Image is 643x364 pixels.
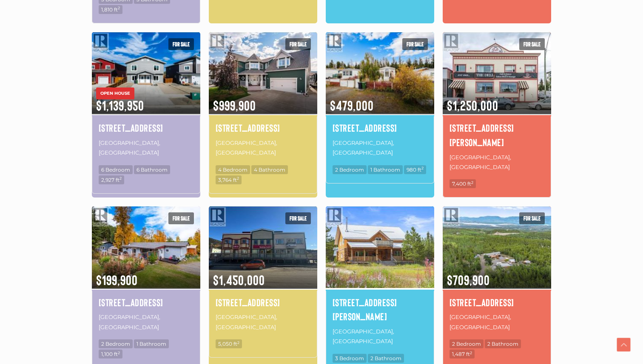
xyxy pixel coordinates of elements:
span: 2 Bedroom [450,339,484,348]
p: [GEOGRAPHIC_DATA], [GEOGRAPHIC_DATA] [450,311,544,333]
p: [GEOGRAPHIC_DATA], [GEOGRAPHIC_DATA] [333,326,427,347]
span: 1,487 ft [450,350,475,358]
span: 1 Bathroom [134,339,169,348]
span: 5,050 ft [216,339,242,348]
span: $1,450,000 [209,261,317,289]
span: 3,764 ft [216,175,242,184]
sup: 2 [470,350,472,355]
img: 1130 ANNIE LAKE ROAD, Whitehorse South, Yukon [326,205,434,289]
p: [GEOGRAPHIC_DATA], [GEOGRAPHIC_DATA] [216,311,310,333]
img: 47 ELLWOOD STREET, Whitehorse, Yukon [92,31,200,115]
span: OPEN HOUSE [96,87,134,99]
a: [STREET_ADDRESS] [216,295,310,310]
a: [STREET_ADDRESS] [99,295,193,310]
a: [STREET_ADDRESS][PERSON_NAME] [450,121,544,149]
sup: 2 [118,350,120,355]
span: 1,810 ft [99,5,122,14]
span: 3 Bedroom [333,354,367,363]
span: $1,250,000 [443,86,551,114]
span: 2 Bathroom [368,354,404,363]
span: 1,100 ft [99,350,122,358]
span: $199,900 [92,261,200,289]
span: For sale [285,212,311,224]
span: 2,927 ft [99,175,124,184]
span: 2 Bedroom [99,339,133,348]
p: [GEOGRAPHIC_DATA], [GEOGRAPHIC_DATA] [333,137,427,159]
a: [STREET_ADDRESS] [333,121,427,135]
span: For sale [519,38,545,50]
p: [GEOGRAPHIC_DATA], [GEOGRAPHIC_DATA] [450,152,544,173]
span: 2 Bathroom [485,339,521,348]
span: 4 Bathroom [251,165,288,174]
span: 980 ft [404,165,426,174]
span: 4 Bedroom [216,165,250,174]
span: 7,400 ft [450,179,476,188]
span: $999,900 [209,86,317,114]
p: [GEOGRAPHIC_DATA], [GEOGRAPHIC_DATA] [216,137,310,159]
a: [STREET_ADDRESS][PERSON_NAME] [333,295,427,324]
span: $709,900 [443,261,551,289]
sup: 2 [471,180,473,185]
span: For sale [168,38,194,50]
sup: 2 [237,340,239,345]
img: 175 ORION CRESCENT, Whitehorse North, Yukon [443,205,551,289]
span: 6 Bathroom [134,165,170,174]
sup: 2 [118,6,120,10]
img: 92-4 PROSPECTOR ROAD, Whitehorse, Yukon [92,205,200,289]
span: 1 Bathroom [368,165,403,174]
img: 89 SANDPIPER DRIVE, Whitehorse, Yukon [326,31,434,115]
span: $1,139,950 [92,86,200,114]
span: 2 Bedroom [333,165,367,174]
sup: 2 [421,166,424,170]
img: 5 GEM PLACE, Whitehorse, Yukon [209,31,317,115]
img: 978 2ND AVENUE, Dawson City, Yukon [209,205,317,289]
span: $479,000 [326,86,434,114]
sup: 2 [119,176,122,181]
p: [GEOGRAPHIC_DATA], [GEOGRAPHIC_DATA] [99,311,193,333]
span: For sale [402,38,428,50]
span: For sale [168,212,194,224]
span: For sale [285,38,311,50]
span: 6 Bedroom [99,165,133,174]
p: [GEOGRAPHIC_DATA], [GEOGRAPHIC_DATA] [99,137,193,159]
a: [STREET_ADDRESS] [216,121,310,135]
sup: 2 [237,176,239,181]
a: [STREET_ADDRESS] [99,121,193,135]
span: For sale [519,212,545,224]
a: [STREET_ADDRESS] [450,295,544,310]
img: 203 HANSON STREET, Whitehorse, Yukon [443,31,551,115]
